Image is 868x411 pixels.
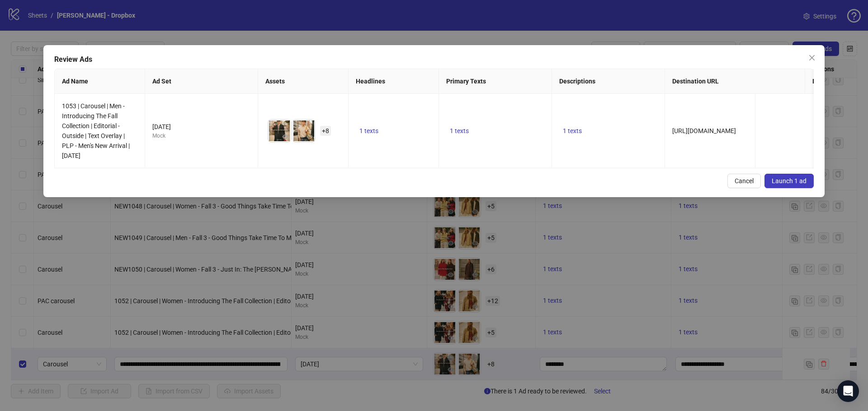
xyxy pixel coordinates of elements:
th: Headlines [349,69,439,94]
span: Launch 1 ad [772,177,807,185]
div: Open Intercom Messenger [837,380,859,402]
th: Ad Set [145,69,258,94]
img: Asset 1 [268,120,291,142]
th: Primary Texts [439,69,552,94]
span: + 8 [320,126,331,136]
button: Preview [304,131,315,142]
span: Cancel [735,177,754,185]
button: 1 texts [559,125,585,136]
span: 1 texts [450,127,469,134]
div: Mock [152,132,250,140]
th: Ad Name [55,69,145,94]
button: Launch 1 ad [764,174,814,188]
button: Preview [280,131,291,142]
div: Review Ads [54,54,814,65]
button: 1 texts [356,125,382,136]
img: Asset 2 [292,120,315,142]
span: eye [282,134,288,140]
button: Close [805,51,819,65]
th: Descriptions [552,69,665,94]
span: close [808,54,816,61]
th: Assets [258,69,349,94]
div: [DATE] [152,122,250,132]
span: eye [307,134,313,140]
span: [URL][DOMAIN_NAME] [672,127,736,134]
th: Destination URL [665,69,805,94]
button: 1 texts [446,125,472,136]
span: 1053 | Carousel | Men - Introducing The Fall Collection | Editorial - Outside | Text Overlay | PL... [62,102,130,159]
button: Cancel [727,174,761,188]
span: 1 texts [359,127,378,134]
span: 1 texts [563,127,582,134]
